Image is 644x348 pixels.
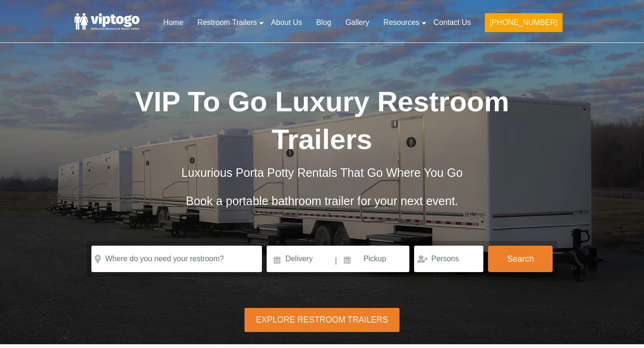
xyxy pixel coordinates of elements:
[264,12,309,33] a: About Us
[181,166,463,179] span: Luxurious Porta Potty Rentals That Go Where You Go
[478,12,569,38] a: [PHONE_NUMBER]
[156,12,190,33] a: Home
[190,12,264,33] a: Restroom Trailers
[338,246,410,272] input: Pickup
[488,246,553,272] button: Search
[338,12,376,33] a: Gallery
[414,246,483,272] input: Persons
[426,12,478,33] a: Contact Us
[335,246,337,276] span: |
[245,308,399,332] div: Explore Restroom Trailers
[485,13,562,32] button: [PHONE_NUMBER]
[267,246,334,272] input: Delivery
[309,12,338,33] a: Blog
[186,194,458,207] span: Book a portable bathroom trailer for your next event.
[376,12,426,33] a: Resources
[91,246,262,272] input: Where do you need your restroom?
[135,86,509,155] span: VIP To Go Luxury Restroom Trailers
